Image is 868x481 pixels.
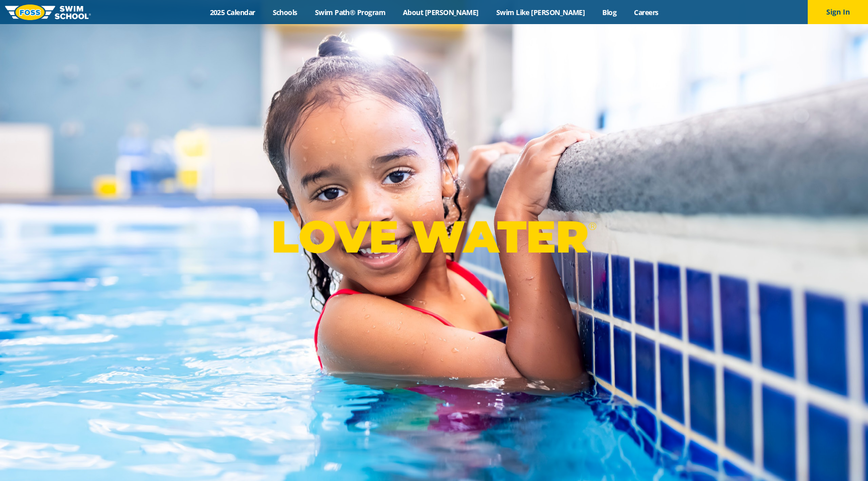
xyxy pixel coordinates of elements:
[625,8,667,17] a: Careers
[264,8,306,17] a: Schools
[5,5,91,20] img: FOSS Swim School Logo
[588,220,596,232] sup: ®
[271,210,596,264] p: LOVE WATER
[201,8,264,17] a: 2025 Calendar
[394,8,488,17] a: About [PERSON_NAME]
[594,8,625,17] a: Blog
[306,8,394,17] a: Swim Path® Program
[487,8,594,17] a: Swim Like [PERSON_NAME]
